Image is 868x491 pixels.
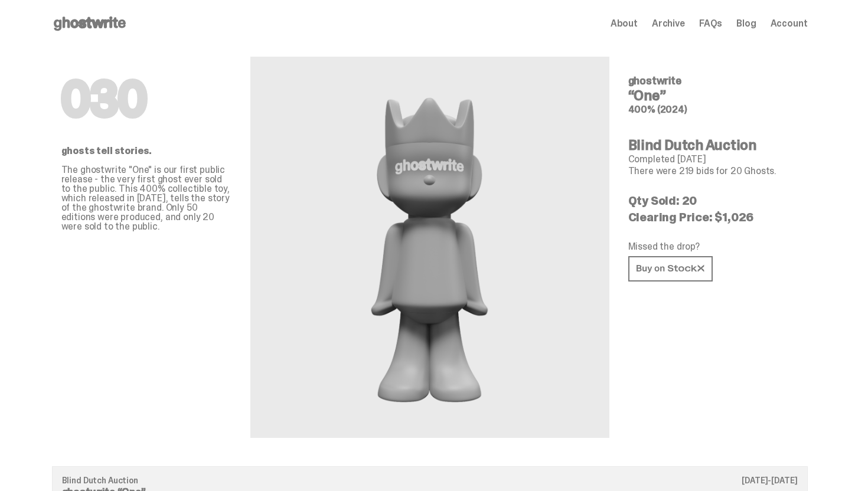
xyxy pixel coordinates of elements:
p: ghosts tell stories. [61,146,231,156]
a: About [611,19,638,28]
p: Missed the drop? [628,242,798,251]
a: Blog [736,19,756,28]
a: Account [771,19,808,28]
h1: 030 [61,76,231,123]
p: Clearing Price: $1,026 [628,211,798,223]
p: The ghostwrite "One" is our first public release - the very first ghost ever sold to the public. ... [61,165,231,231]
span: ghostwrite [628,74,681,88]
h4: Blind Dutch Auction [628,138,798,152]
p: There were 219 bids for 20 Ghosts. [628,166,798,176]
p: Qty Sold: 20 [628,195,798,207]
p: Blind Dutch Auction [62,476,798,485]
p: [DATE]-[DATE] [742,476,797,485]
span: 400% (2024) [628,103,687,116]
p: Completed [DATE] [628,155,798,164]
a: FAQs [699,19,722,28]
img: ghostwrite&ldquo;One&rdquo; [338,85,521,410]
h4: “One” [628,89,798,103]
a: Archive [652,19,685,28]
